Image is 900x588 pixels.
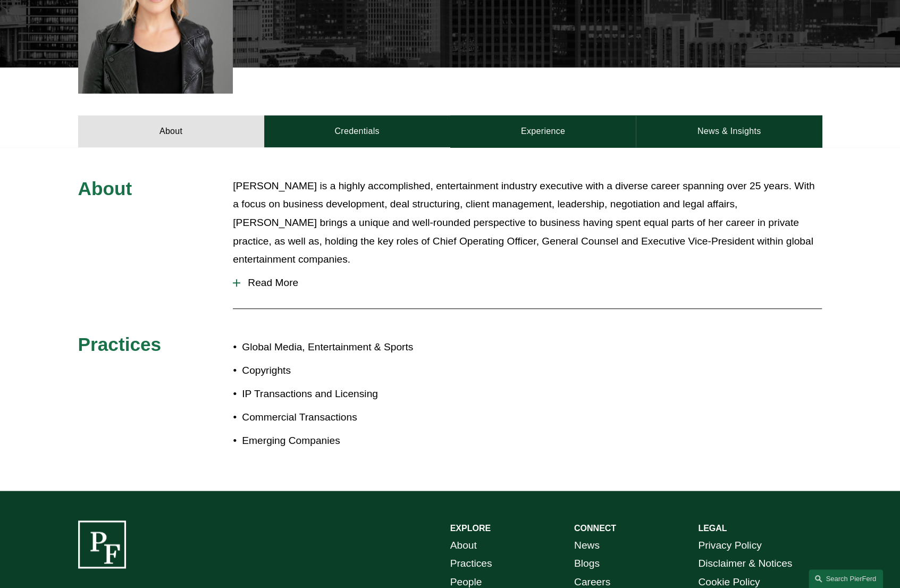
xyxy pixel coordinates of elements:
a: Disclaimer & Notices [698,555,792,573]
p: Commercial Transactions [242,408,450,427]
a: Privacy Policy [698,536,761,555]
span: Read More [240,277,822,289]
p: Emerging Companies [242,432,450,450]
strong: CONNECT [574,524,616,533]
p: [PERSON_NAME] is a highly accomplished, entertainment industry executive with a diverse career sp... [233,177,822,269]
a: Credentials [264,115,450,147]
a: Practices [450,555,492,573]
button: Read More [233,269,822,297]
strong: LEGAL [698,524,727,533]
a: Experience [450,115,636,147]
a: About [78,115,264,147]
a: News & Insights [636,115,822,147]
p: IP Transactions and Licensing [242,385,450,404]
span: Practices [78,334,162,355]
a: News [574,536,600,555]
a: Search this site [809,569,883,588]
p: Copyrights [242,362,450,380]
span: About [78,178,132,199]
strong: EXPLORE [450,524,491,533]
a: Blogs [574,555,600,573]
p: Global Media, Entertainment & Sports [242,338,450,357]
a: About [450,536,477,555]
